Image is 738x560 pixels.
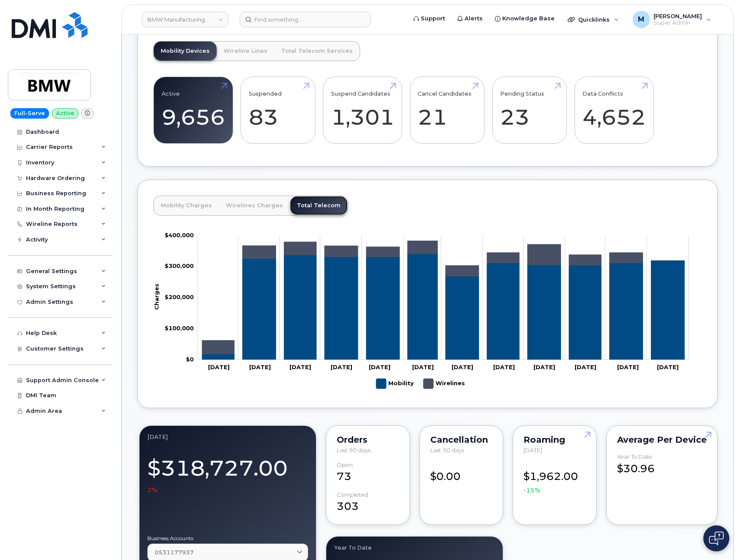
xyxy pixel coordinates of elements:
[500,82,559,139] a: Pending Status 23
[523,462,586,495] div: $1,962.00
[202,254,684,360] g: Mobility
[147,451,308,494] div: $318,727.00
[523,447,542,454] span: [DATE]
[337,462,353,468] div: Open
[147,486,157,494] span: 2%
[162,82,225,139] a: Active 9,656
[617,454,707,476] div: $30.96
[709,531,724,545] img: Open chat
[653,19,702,26] span: Super Admin
[617,436,707,443] div: Average per Device
[407,10,451,27] a: Support
[334,544,495,551] div: Year to Date
[423,375,466,392] g: Wirelines
[217,42,274,61] a: Wireline Lines
[418,82,476,139] a: Cancel Candidates 21
[421,14,445,23] span: Support
[337,462,399,484] div: 73
[430,447,464,454] span: Last 90 days
[617,454,652,460] div: Year to Date
[142,12,228,27] a: BMW Manufacturing Co LLC
[202,241,684,354] g: Wirelines
[369,363,390,370] tspan: [DATE]
[153,283,160,310] tspan: Charges
[489,10,561,27] a: Knowledge Base
[575,363,596,370] tspan: [DATE]
[452,363,473,370] tspan: [DATE]
[582,82,646,139] a: Data Conflicts 4,652
[337,492,399,514] div: 303
[430,462,493,484] div: $0.00
[165,324,194,331] tspan: $100,000
[451,10,489,27] a: Alerts
[219,196,290,215] a: Wirelines Charges
[337,492,368,498] div: completed
[412,363,434,370] tspan: [DATE]
[240,12,371,27] input: Find something...
[289,363,311,370] tspan: [DATE]
[290,196,348,215] a: Total Telecom
[154,42,217,61] a: Mobility Devices
[578,16,610,23] span: Quicklinks
[617,363,639,370] tspan: [DATE]
[337,436,399,443] div: Orders
[147,434,308,441] div: August 2025
[493,363,515,370] tspan: [DATE]
[638,14,644,25] span: M
[155,548,194,557] span: 0531177937
[657,363,679,370] tspan: [DATE]
[562,11,625,28] div: Quicklinks
[208,363,230,370] tspan: [DATE]
[331,82,394,139] a: Suspend Candidates 1,301
[533,363,555,370] tspan: [DATE]
[523,436,586,443] div: Roaming
[153,231,689,392] g: Chart
[465,14,483,23] span: Alerts
[165,262,194,269] tspan: $300,000
[165,293,194,300] tspan: $200,000
[430,436,493,443] div: Cancellation
[249,82,307,139] a: Suspended 83
[147,536,308,541] label: Business Accounts
[376,375,466,392] g: Legend
[186,355,194,362] tspan: $0
[331,363,352,370] tspan: [DATE]
[502,14,555,23] span: Knowledge Base
[523,486,540,495] span: -15%
[337,447,371,454] span: Last 90 days
[165,231,194,238] tspan: $400,000
[653,13,702,19] span: [PERSON_NAME]
[154,196,219,215] a: Mobility Charges
[274,42,360,61] a: Total Telecom Services
[627,11,717,28] div: Mathew
[376,375,415,392] g: Mobility
[249,363,271,370] tspan: [DATE]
